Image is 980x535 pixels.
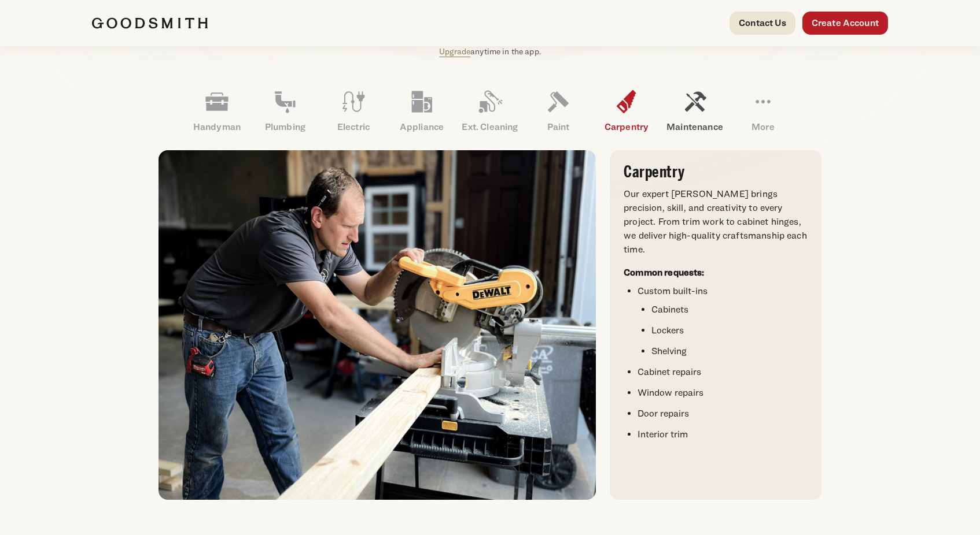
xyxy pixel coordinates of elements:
li: Lockers [651,324,808,337]
a: Paint [524,81,592,141]
a: Carpentry [592,81,661,141]
li: Window repairs [638,386,808,400]
a: Upgrade [439,46,470,56]
strong: Common requests: [624,267,705,278]
a: Create Account [802,12,888,35]
li: Custom built-ins [638,284,808,358]
li: Door repairs [638,407,808,421]
p: More [729,120,797,134]
a: Plumbing [251,81,319,141]
p: Our expert [PERSON_NAME] brings precision, skill, and creativity to every project. From trim work... [624,187,808,257]
li: Interior trim [638,428,808,441]
p: Carpentry [592,120,661,134]
a: Ext. Cleaning [456,81,524,141]
li: Cabinets [651,303,808,317]
a: Maintenance [661,81,729,141]
li: Shelving [651,344,808,358]
a: More [729,81,797,141]
li: Cabinet repairs [638,365,808,379]
p: Maintenance [661,120,729,134]
p: Handyman [183,120,251,134]
a: Electric [319,81,388,141]
a: Appliance [388,81,456,141]
p: Appliance [388,120,456,134]
a: Contact Us [730,12,795,35]
img: Goodsmith carpenter using a DeWalt miter saw to cut a wooden plank in a workshop. [159,150,596,500]
p: anytime in the app. [439,45,541,58]
p: Paint [524,120,592,134]
img: Goodsmith [92,17,208,29]
p: Ext. Cleaning [456,120,524,134]
h3: Carpentry [624,164,808,180]
a: Handyman [183,81,251,141]
p: Electric [319,120,388,134]
p: Plumbing [251,120,319,134]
